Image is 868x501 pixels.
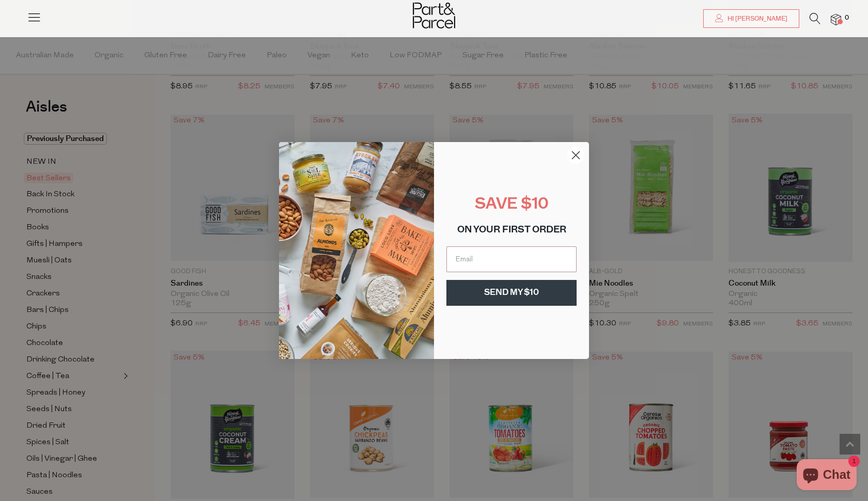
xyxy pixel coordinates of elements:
[457,226,566,235] span: ON YOUR FIRST ORDER
[413,3,455,28] img: Part&Parcel
[279,142,434,359] img: 8150f546-27cf-4737-854f-2b4f1cdd6266.png
[842,13,851,23] span: 0
[725,14,787,23] span: Hi [PERSON_NAME]
[446,280,577,306] button: SEND MY $10
[567,146,585,164] button: Close dialog
[794,459,860,493] inbox-online-store-chat: Shopify online store chat
[703,9,799,28] a: Hi [PERSON_NAME]
[446,246,577,272] input: Email
[475,197,549,213] span: SAVE $10
[831,14,841,25] a: 0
